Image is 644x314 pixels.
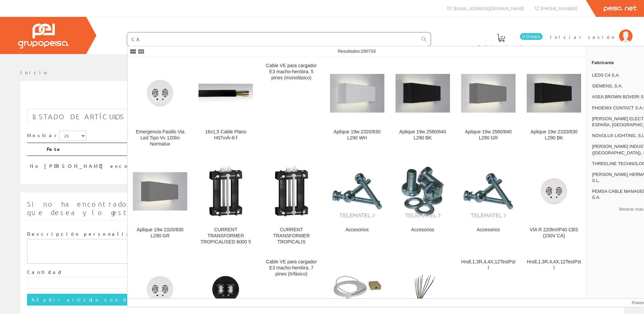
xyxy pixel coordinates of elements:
a: Aplique 19w 2320/830 L290 BK Aplique 19w 2320/830 L290 BK [521,57,587,155]
h1: CABLE CPRO BIGGFLEX H05VV-F 2x1,5 mm2 [27,92,617,105]
img: VÍA R 220lm/3h/IP40 Estándar [133,270,187,309]
div: Aplique 19w 2320/830 L290 WH [330,129,384,141]
img: Grupo Peisa [18,24,69,49]
div: Aplique 19w 2580/840 L290 GR [461,129,516,141]
span: [PHONE_NUMBER] [541,5,577,11]
img: Emergencia Pasillo Via Led Tipo Vv 120lm Normalux [133,74,187,112]
a: Cable VE para cargador E3 macho-hembra, 5 pines (monofásico) [259,57,324,155]
span: Iniciar sesión [550,33,616,40]
div: CURRENT TRANSFORMER TROPICALIS [264,227,318,245]
div: Accesorios [396,227,450,233]
div: Hndl,1,3R,4,4X,12TestPstl [527,259,581,271]
div: Accesorios [461,227,516,233]
a: 16x1,5 Cable Plano H07vvh-6-f 16x1,5 Cable Plano H07vvh-6-f [193,57,258,155]
input: Añadir artículo con descripción personalizada [27,294,247,305]
span: Pedido actual [478,43,524,50]
div: Hndl,1,3R,4,4X,12TestPstl [461,259,516,271]
label: Descripción personalizada [27,231,147,237]
img: Aplique 19w 2320/830 L290 WH [330,66,384,120]
img: Aplique 19w 2580/840 L290 BK [396,66,450,120]
label: Cantidad [27,269,63,276]
a: Accesorios Accesorios [390,155,455,253]
a: Aplique 19w 2320/830 L290 GR Aplique 19w 2320/830 L290 GR [127,155,193,253]
input: Buscar ... [127,32,418,46]
div: VÍA R 220lm/IP40 CBS (230V CA) [527,227,581,239]
div: Accesorios [330,227,384,233]
td: No [PERSON_NAME] encontrado artículos, pruebe con otra búsqueda [27,156,562,172]
a: VÍA R 220lm/IP40 CBS (230V CA) VÍA R 220lm/IP40 CBS (230V CA) [521,155,587,253]
img: Accesorios [461,164,516,218]
div: Cable VE para cargador E3 macho-hembra, 7 pines (trifásico) [264,259,318,277]
span: [EMAIL_ADDRESS][DOMAIN_NAME] [453,5,524,11]
img: CURRENT TRANSFORMER TROPICALIS [264,164,318,218]
img: VÍA R 220lm/1h/IP40 Estándar Negro [198,270,253,309]
img: Aplique 19w 2320/830 L290 BK [527,66,581,120]
img: CURRENT TRANSFORMER TROPICALISED 6000 5 [198,164,253,218]
span: Resultados: [338,49,376,54]
img: Aplique 19w 2580/840 L290 GR [461,66,516,120]
span: Si no ha encontrado algún artículo en nuestro catálogo introduzca aquí la cantidad y la descripci... [27,200,616,216]
a: Accesorios Accesorios [325,155,390,253]
img: Accesorios [396,164,450,218]
a: Inicio [20,69,49,75]
img: Aplique 19w 2320/830 L290 GR [133,164,187,218]
a: Aplique 19w 2580/840 L290 BK Aplique 19w 2580/840 L290 BK [390,57,455,155]
a: Aplique 19w 2320/830 L290 WH Aplique 19w 2320/830 L290 WH [325,57,390,155]
a: CURRENT TRANSFORMER TROPICALISED 6000 5 CURRENT TRANSFORMER TROPICALISED 6000 5 [193,155,258,253]
img: 16x1,5 Cable Plano H07vvh-6-f [198,84,253,102]
img: Accesorios [330,164,384,218]
a: Accesorios Accesorios [456,155,521,253]
div: 16x1,5 Cable Plano H07vvh-6-f [198,129,253,141]
span: 290733 [361,49,376,54]
div: Cable VE para cargador E3 macho-hembra, 5 pines (monofásico) [264,63,318,81]
a: Aplique 19w 2580/840 L290 GR Aplique 19w 2580/840 L290 GR [456,57,521,155]
div: Aplique 19w 2580/840 L290 BK [396,129,450,141]
div: Emergencia Pasillo Via Led Tipo Vv 120lm Normalux [133,129,187,147]
div: Aplique 19w 2320/830 L290 BK [527,129,581,141]
a: Listado de artículos [27,109,130,125]
div: Aplique 19w 2320/830 L290 GR [133,227,187,239]
a: CURRENT TRANSFORMER TROPICALIS CURRENT TRANSFORMER TROPICALIS [259,155,324,253]
span: 0 línea/s [520,33,543,40]
a: Emergencia Pasillo Via Led Tipo Vv 120lm Normalux Emergencia Pasillo Via Led Tipo Vv 120lm Normalux [127,57,193,155]
img: VÍA R 220lm/IP40 CBS (230V CA) [527,172,581,211]
th: Foto [44,143,562,156]
div: CURRENT TRANSFORMER TROPICALISED 6000 5 [198,227,253,245]
select: Mostrar [59,131,86,141]
label: Mostrar [27,131,86,141]
a: Iniciar sesión [550,28,633,34]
